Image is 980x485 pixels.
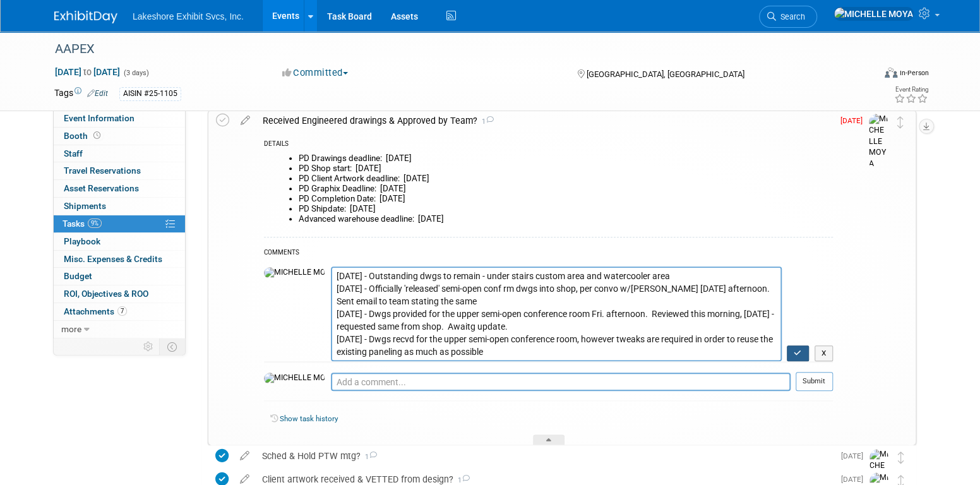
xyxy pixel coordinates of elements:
[54,145,185,162] a: Staff
[299,174,833,184] li: PD Client Artwork deadline: [DATE]
[477,117,494,126] span: 1
[64,201,106,211] span: Shipments
[64,148,83,159] span: Staff
[54,215,185,232] a: Tasks9%
[64,113,134,123] span: Event Information
[885,68,897,78] img: Format-Inperson.png
[299,164,833,174] li: PD Shop start: [DATE]
[64,165,141,176] span: Travel Reservations
[54,321,185,338] a: more
[64,289,148,299] span: ROI, Objectives & ROO
[54,198,185,215] a: Shipments
[54,303,185,320] a: Attachments7
[897,116,904,128] i: Move task
[119,87,181,100] div: AISIN #25-1105
[299,153,833,164] li: PD Drawings deadline: [DATE]
[133,11,244,21] span: Lakeshore Exhibit Svcs, Inc.
[54,285,185,302] a: ROI, Objectives & ROO
[64,131,103,141] span: Booth
[280,414,338,423] a: Show task history
[54,162,185,179] a: Travel Reservations
[256,445,834,467] div: Sched & Hold PTW mtg?
[841,452,869,460] span: [DATE]
[264,247,833,260] div: COMMENTS
[54,180,185,197] a: Asset Reservations
[54,128,185,145] a: Booth
[54,66,121,78] span: [DATE] [DATE]
[138,338,160,355] td: Personalize Event Tab Strip
[88,219,102,228] span: 9%
[64,306,127,316] span: Attachments
[87,89,108,98] a: Edit
[278,66,353,80] button: Committed
[299,214,833,224] li: Advanced warehouse deadline: [DATE]
[64,183,139,193] span: Asset Reservations
[834,7,914,21] img: MICHELLE MOYA
[796,372,833,391] button: Submit
[117,306,127,316] span: 7
[361,453,377,461] span: 1
[122,69,149,77] span: (3 days)
[81,67,93,77] span: to
[64,254,162,264] span: Misc. Expenses & Credits
[299,184,833,194] li: PD Graphix Deadline: [DATE]
[234,474,256,485] a: edit
[54,251,185,268] a: Misc. Expenses & Credits
[234,115,256,126] a: edit
[898,452,904,464] i: Move task
[160,338,186,355] td: Toggle Event Tabs
[61,324,81,334] span: more
[894,87,928,93] div: Event Rating
[54,87,108,101] td: Tags
[841,475,869,484] span: [DATE]
[869,114,888,169] img: MICHELLE MOYA
[256,110,833,131] div: Received Engineered drawings & Approved by Team?
[776,12,805,21] span: Search
[331,266,782,361] textarea: [DATE] - Officially 'released' semi-open conf rm dwgs into shop, per convo w/[PERSON_NAME] [DATE]...
[453,476,470,484] span: 1
[51,38,854,61] div: AAPEX
[299,204,833,214] li: PD Shipdate: [DATE]
[299,194,833,204] li: PD Completion Date: [DATE]
[234,450,256,462] a: edit
[586,69,744,79] span: [GEOGRAPHIC_DATA], [GEOGRAPHIC_DATA]
[264,373,325,384] img: MICHELLE MOYA
[54,268,185,285] a: Budget
[64,236,100,246] span: Playbook
[899,68,929,78] div: In-Person
[54,110,185,127] a: Event Information
[815,345,834,362] button: X
[759,6,817,28] a: Search
[91,131,103,140] span: Booth not reserved yet
[799,66,929,85] div: Event Format
[264,140,833,150] div: DETAILS
[840,116,869,125] span: [DATE]
[63,219,102,229] span: Tasks
[54,233,185,250] a: Playbook
[264,267,325,278] img: MICHELLE MOYA
[54,11,117,23] img: ExhibitDay
[64,271,92,281] span: Budget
